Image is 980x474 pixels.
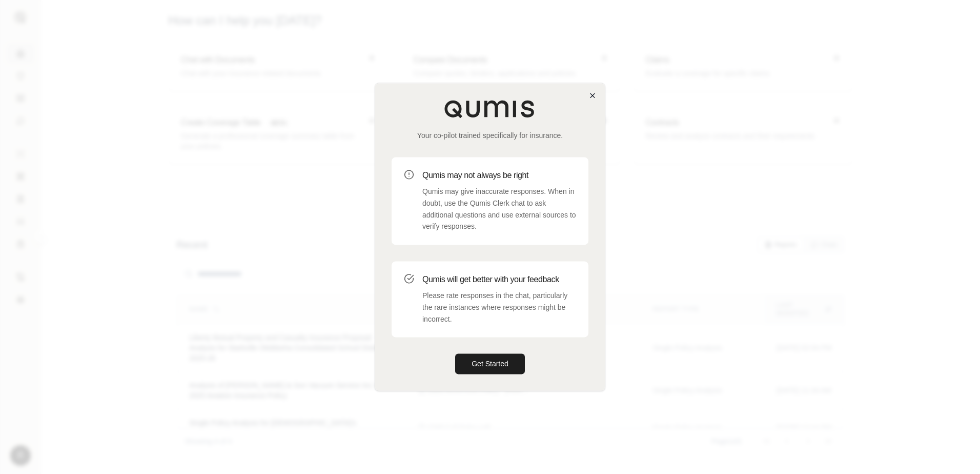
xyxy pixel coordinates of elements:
h3: Qumis will get better with your feedback [422,273,576,286]
h3: Qumis may not always be right [422,169,576,182]
p: Qumis may give inaccurate responses. When in doubt, use the Qumis Clerk chat to ask additional qu... [422,186,576,232]
img: Qumis Logo [444,100,536,118]
p: Your co-pilot trained specifically for insurance. [392,130,588,141]
button: Get Started [455,354,525,374]
p: Please rate responses in the chat, particularly the rare instances where responses might be incor... [422,290,576,325]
